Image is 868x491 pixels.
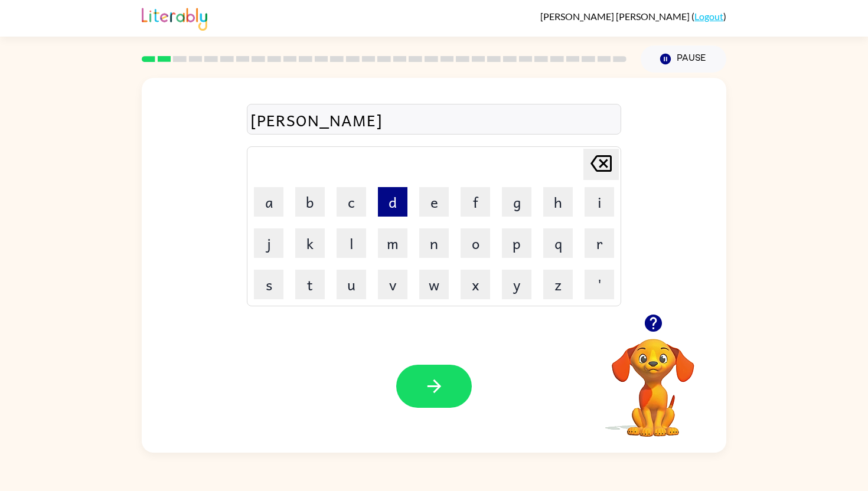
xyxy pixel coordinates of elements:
[295,270,325,299] button: t
[502,187,531,217] button: g
[378,187,407,217] button: d
[254,187,283,217] button: a
[295,187,325,217] button: b
[378,270,407,299] button: v
[641,45,726,73] button: Pause
[543,187,573,217] button: h
[461,228,490,258] button: o
[585,187,614,217] button: i
[502,228,531,258] button: p
[540,11,691,22] span: [PERSON_NAME] [PERSON_NAME]
[502,270,531,299] button: y
[419,228,449,258] button: n
[694,11,723,22] a: Logout
[543,270,573,299] button: z
[419,187,449,217] button: e
[419,270,449,299] button: w
[337,228,366,258] button: l
[585,228,614,258] button: r
[378,228,407,258] button: m
[543,228,573,258] button: q
[461,187,490,217] button: f
[461,270,490,299] button: x
[337,270,366,299] button: u
[142,5,207,31] img: Literably
[250,107,618,132] div: [PERSON_NAME]
[254,228,283,258] button: j
[337,187,366,217] button: c
[254,270,283,299] button: s
[540,11,726,22] div: ( )
[585,270,614,299] button: '
[594,320,712,438] video: Your browser must support playing .mp4 files to use Literably. Please try using another browser.
[295,228,325,258] button: k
